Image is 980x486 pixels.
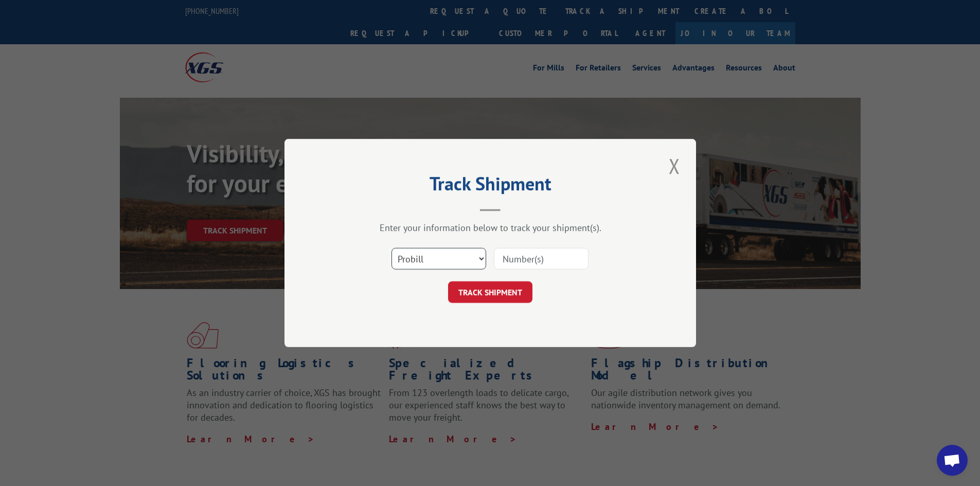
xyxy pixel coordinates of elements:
[448,281,532,303] button: TRACK SHIPMENT
[666,152,683,180] button: Close modal
[937,445,968,476] a: Open chat
[336,222,645,233] div: Enter your information below to track your shipment(s).
[494,248,589,269] input: Number(s)
[336,176,645,196] h2: Track Shipment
